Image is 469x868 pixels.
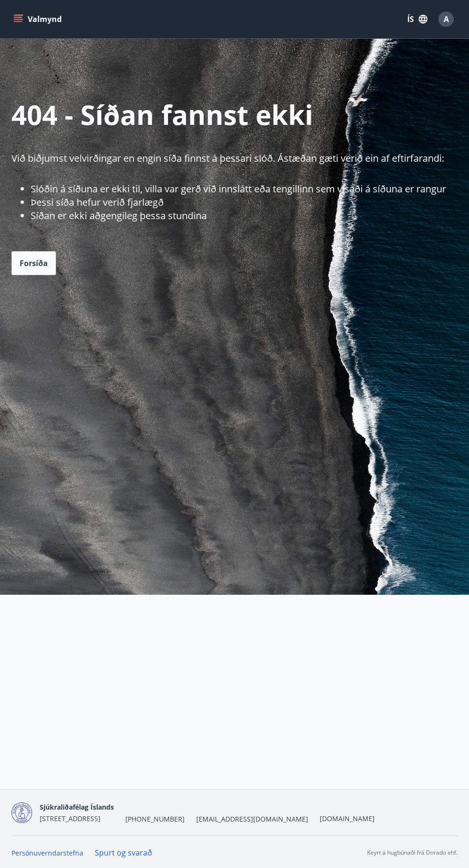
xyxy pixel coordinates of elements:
li: Slóðin á síðuna er ekki til, villa var gerð við innslátt eða tengillinn sem vísaði á síðuna er ra... [31,182,469,196]
li: Þessi síða hefur verið fjarlægð [31,196,469,209]
p: 404 - Síðan fannst ekki [11,96,469,133]
a: Persónuverndarstefna [11,848,83,857]
span: Forsíða [20,258,48,268]
li: Síðan er ekki aðgengileg þessa stundina [31,209,469,223]
span: Sjúkraliðafélag Íslands [40,802,114,812]
button: ÍS [402,11,433,28]
span: [PHONE_NUMBER] [125,814,185,824]
span: A [444,14,449,24]
span: [STREET_ADDRESS] [40,814,100,823]
a: Spurt og svarað [95,847,152,858]
p: Keyrt á hugbúnaði frá Dorado ehf. [367,848,458,857]
p: Við biðjumst velvirðingar en engin síða finnst á þessari slóð. Ástæðan gæti verið ein af eftirfar... [11,152,469,165]
a: [DOMAIN_NAME] [320,814,375,823]
button: Forsíða [11,251,56,275]
span: [EMAIL_ADDRESS][DOMAIN_NAME] [196,814,308,824]
button: A [435,8,458,31]
button: menu [11,11,66,28]
img: d7T4au2pYIU9thVz4WmmUT9xvMNnFvdnscGDOPEg.png [11,802,32,823]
